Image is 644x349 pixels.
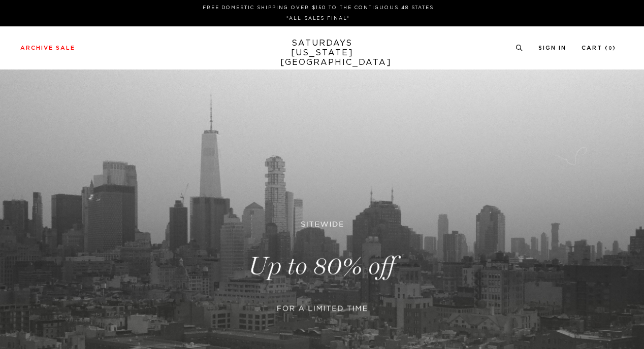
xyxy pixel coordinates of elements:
[280,39,364,67] a: SATURDAYS[US_STATE][GEOGRAPHIC_DATA]
[24,4,612,12] p: FREE DOMESTIC SHIPPING OVER $150 TO THE CONTIGUOUS 48 STATES
[608,46,613,51] small: 0
[538,45,566,51] a: Sign In
[582,45,616,51] a: Cart (0)
[20,45,75,51] a: Archive Sale
[24,15,612,22] p: *ALL SALES FINAL*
